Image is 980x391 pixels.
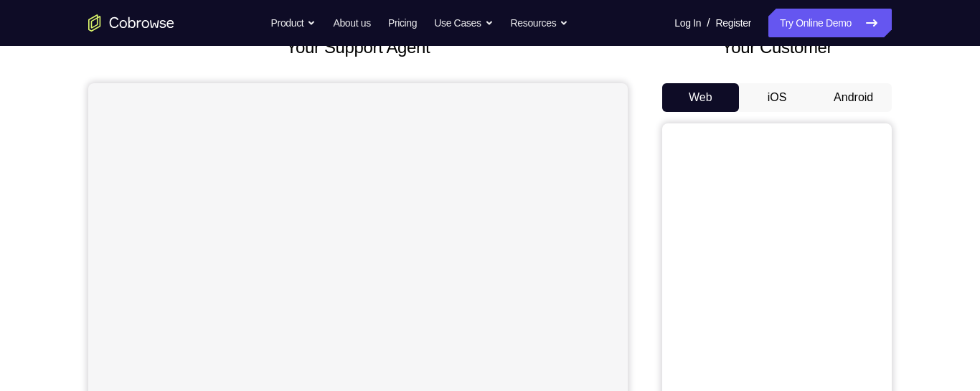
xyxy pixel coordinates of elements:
[707,14,710,32] span: /
[662,34,892,60] h2: Your Customer
[716,9,751,37] a: Register
[739,83,816,112] button: iOS
[768,9,892,37] a: Try Online Demo
[388,9,417,37] a: Pricing
[674,9,701,37] a: Log In
[815,83,892,112] button: Android
[88,34,628,60] h2: Your Support Agent
[333,9,370,37] a: About us
[88,14,174,32] a: Go to the home page
[434,9,493,37] button: Use Cases
[271,9,316,37] button: Product
[511,9,569,37] button: Resources
[662,83,739,112] button: Web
